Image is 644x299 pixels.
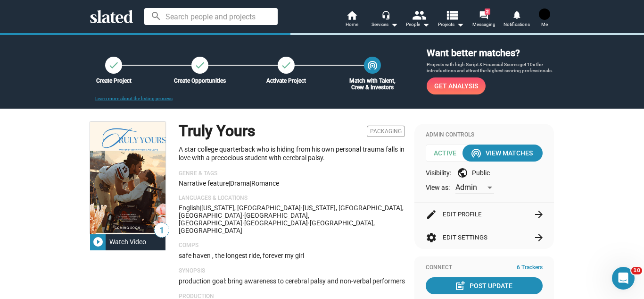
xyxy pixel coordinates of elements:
span: | [250,179,251,187]
span: View as: [426,183,450,192]
h3: Want better matches? [427,47,554,60]
mat-icon: people [412,8,426,22]
img: Truly Yours [90,122,165,234]
div: Match with Talent, Crew & Investors [341,77,404,91]
button: People [401,9,434,30]
span: [GEOGRAPHIC_DATA] [244,219,308,227]
span: Admin [455,183,477,192]
button: Services [368,9,401,30]
mat-icon: wifi_tethering [471,147,482,159]
span: Home [346,19,358,30]
mat-icon: public [457,167,468,179]
div: Create Project [83,77,145,84]
div: Visibility: Public [426,167,543,179]
mat-icon: view_list [445,8,459,22]
span: Narrative feature [179,179,229,187]
p: Comps [179,242,405,249]
span: 1 [155,224,169,237]
button: Edit Profile [426,203,543,226]
span: Get Analysis [434,77,478,94]
p: Synopsis [179,267,405,275]
div: Admin Controls [426,131,543,139]
span: [US_STATE], [GEOGRAPHIC_DATA] [201,204,301,212]
button: Projects [434,9,467,30]
button: Watch Video [90,233,165,250]
div: People [406,19,429,30]
a: Home [335,9,368,30]
span: [US_STATE], [GEOGRAPHIC_DATA], [GEOGRAPHIC_DATA] [179,204,404,219]
a: Get Analysis [427,77,486,94]
mat-icon: headset_mic [381,10,390,19]
span: Romance [251,179,279,187]
mat-icon: arrow_drop_down [420,19,431,30]
mat-icon: arrow_forward [533,232,545,243]
img: Jessica Frew [539,9,550,20]
a: Notifications [500,9,533,30]
a: Learn more about the listing process [95,96,173,101]
span: Me [541,19,548,30]
mat-icon: play_circle_filled [92,236,104,248]
div: Connect [426,264,543,272]
input: Search people and projects [144,8,278,25]
mat-icon: check [281,60,292,71]
mat-icon: post_add [454,280,466,291]
mat-icon: check [108,60,119,71]
span: 6 Trackers [517,264,543,272]
button: View Matches [462,145,543,162]
mat-icon: wifi_tethering [367,60,378,71]
a: 2Messaging [467,9,500,30]
span: | [200,204,201,212]
span: Packaging [367,126,405,137]
p: Projects with high Script & Financial Scores get 10x the introductions and attract the highest sc... [427,61,554,74]
p: A star college quarterback who is hiding from his own personal trauma falls in love with a precoc... [179,145,405,162]
span: English [179,204,200,212]
button: Post Update [426,277,543,294]
mat-icon: check [194,60,206,71]
span: Active [426,145,471,162]
span: | [229,179,230,187]
mat-icon: arrow_forward [533,209,545,220]
mat-icon: settings [426,232,437,243]
span: [GEOGRAPHIC_DATA], [GEOGRAPHIC_DATA] [179,219,375,234]
div: Post Update [456,277,512,294]
p: Languages & Locations [179,195,405,202]
p: Genre & Tags [179,170,405,178]
span: production goal: bring awareness to cerebral palsy and non-verbal performers [179,277,405,285]
iframe: Intercom live chat [612,267,635,290]
mat-icon: notifications [512,10,521,19]
span: [GEOGRAPHIC_DATA], [GEOGRAPHIC_DATA] [179,212,309,227]
span: 10 [631,267,642,274]
span: · [308,219,310,227]
div: Services [372,19,398,30]
button: Activate Project [278,57,295,74]
p: safe haven , the longest ride, forever my girl [179,251,405,260]
span: · [301,204,303,212]
button: Jessica FrewMe [533,7,556,31]
div: Create Opportunities [169,77,231,84]
mat-icon: arrow_drop_down [454,19,466,30]
mat-icon: edit [426,209,437,220]
span: Drama [230,179,250,187]
div: Watch Video [106,233,150,250]
span: 2 [485,9,490,15]
a: Match with Talent, Crew & Investors [364,57,381,74]
div: Activate Project [255,77,317,84]
span: Notifications [504,19,530,30]
a: Create Opportunities [191,57,208,74]
div: View Matches [472,145,533,162]
mat-icon: arrow_drop_down [388,19,400,30]
mat-icon: forum [479,10,488,19]
button: Edit Settings [426,226,543,249]
mat-icon: home [346,9,357,21]
span: Messaging [472,19,495,30]
h1: Truly Yours [179,121,255,141]
span: Projects [438,19,464,30]
span: · [242,219,244,227]
span: · [242,212,244,219]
